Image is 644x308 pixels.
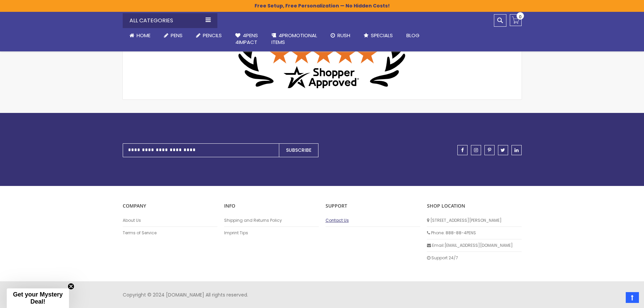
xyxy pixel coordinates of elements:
[488,148,491,152] span: pinterest
[510,14,522,26] a: 0
[123,13,217,28] div: All Categories
[224,230,319,236] a: Imprint Tips
[515,148,519,152] span: linkedin
[498,145,508,155] a: twitter
[588,290,644,308] iframe: Google Customer Reviews
[511,145,522,155] a: linkedin
[271,32,317,46] span: 4PROMOTIONAL ITEMS
[286,147,311,153] span: Subscribe
[229,28,265,50] a: 4Pens4impact
[13,291,63,305] span: Get your Mystery Deal!
[427,239,522,252] li: Email: [EMAIL_ADDRESS][DOMAIN_NAME]
[123,203,217,209] p: COMPANY
[265,28,324,50] a: 4PROMOTIONALITEMS
[137,32,150,39] span: Home
[326,203,420,209] p: Support
[427,214,522,227] li: [STREET_ADDRESS][PERSON_NAME]
[326,218,420,223] a: Contact Us
[357,28,400,43] a: Specials
[501,148,505,152] span: twitter
[123,218,217,223] a: About Us
[457,145,468,155] a: facebook
[123,291,248,298] span: Copyright © 2024 [DOMAIN_NAME] All rights reserved.
[235,32,258,46] span: 4Pens 4impact
[461,148,464,152] span: facebook
[519,14,522,20] span: 0
[171,32,183,39] span: Pens
[474,148,478,152] span: instagram
[406,32,420,39] span: Blog
[224,203,319,209] p: INFO
[324,28,357,43] a: Rush
[68,283,74,290] button: Close teaser
[203,32,222,39] span: Pencils
[371,32,393,39] span: Specials
[224,218,319,223] a: Shipping and Returns Policy
[189,28,229,43] a: Pencils
[484,145,495,155] a: pinterest
[337,32,350,39] span: Rush
[279,143,318,157] button: Subscribe
[400,28,426,43] a: Blog
[123,28,157,43] a: Home
[7,288,69,308] div: Get your Mystery Deal!Close teaser
[123,230,217,236] a: Terms of Service
[427,252,522,264] li: Support 24/7
[157,28,189,43] a: Pens
[471,145,481,155] a: instagram
[427,227,522,239] li: Phone: 888-88-4PENS
[427,203,522,209] p: SHOP LOCATION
